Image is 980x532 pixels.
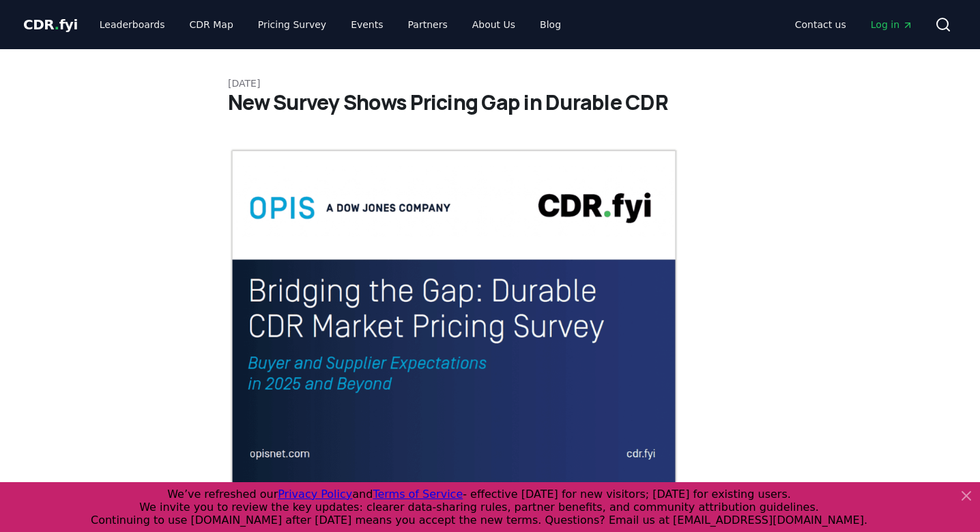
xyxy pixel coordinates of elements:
a: Log in [860,12,924,37]
a: CDR.fyi [23,15,78,34]
a: Events [340,12,394,37]
nav: Main [784,12,924,37]
a: Leaderboards [89,12,176,37]
img: blog post image [228,148,680,486]
span: . [55,16,59,33]
a: Pricing Survey [247,12,337,37]
nav: Main [89,12,572,37]
a: About Us [461,12,526,37]
span: CDR fyi [23,16,78,33]
span: Log in [871,18,913,31]
h1: New Survey Shows Pricing Gap in Durable CDR [228,90,752,115]
a: Contact us [784,12,857,37]
a: Partners [397,12,459,37]
a: CDR Map [179,12,244,37]
p: [DATE] [228,76,752,90]
a: Blog [529,12,572,37]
